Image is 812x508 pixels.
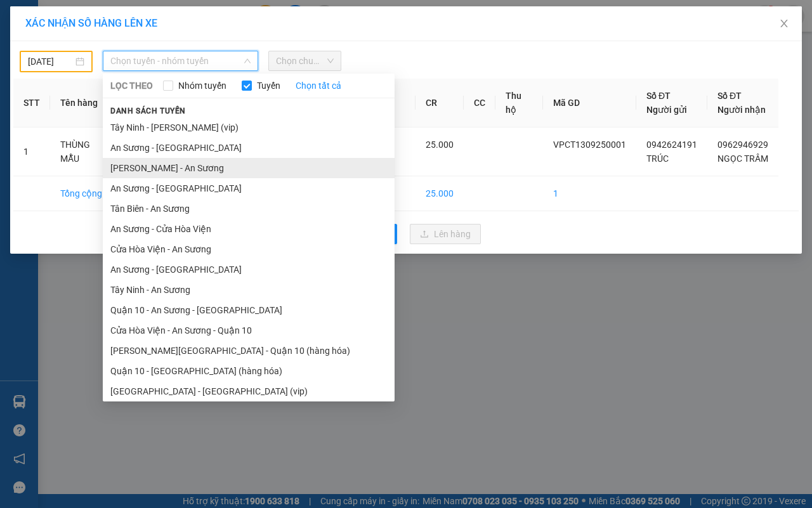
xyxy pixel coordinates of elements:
span: Chọn tuyến - nhóm tuyến [110,51,251,70]
button: Close [766,6,802,42]
li: Cửa Hòa Viện - An Sương [103,239,395,259]
span: ----------------------------------------- [34,68,155,79]
img: logo [4,8,61,63]
li: [GEOGRAPHIC_DATA] - [GEOGRAPHIC_DATA] (vip) [103,381,395,401]
td: Tổng cộng [50,176,119,211]
li: An Sương - [GEOGRAPHIC_DATA] [103,138,395,158]
a: Chọn tất cả [296,79,341,93]
span: TRÚC [646,153,669,164]
li: Tân Biên - An Sương [103,199,395,219]
span: NGỌC TRÂM [717,153,768,164]
span: In ngày: [4,92,77,100]
span: 06:56:04 [DATE] [28,92,77,100]
li: Tây Ninh - [PERSON_NAME] (vip) [103,117,395,138]
li: Tây Ninh - An Sương [103,280,395,300]
td: THÙNG MẪU [50,127,119,176]
strong: ĐỒNG PHƯỚC [100,7,174,18]
th: Mã GD [543,79,636,127]
span: Tuyến [252,79,285,93]
th: Tên hàng [50,79,119,127]
td: 25.000 [416,176,464,211]
span: 01 Võ Văn Truyện, KP.1, Phường 2 [100,38,174,54]
span: Nhóm tuyến [173,79,232,93]
li: An Sương - Cửa Hòa Viện [103,219,395,239]
li: An Sương - [GEOGRAPHIC_DATA] [103,178,395,199]
span: LỌC THEO [110,79,153,93]
span: 0942624191 [646,140,697,150]
span: Danh sách tuyến [103,105,193,117]
input: 12/09/2025 [28,55,73,68]
td: 1 [543,176,636,211]
th: Thu hộ [495,79,543,127]
span: 0962946929 [717,140,768,150]
span: XÁC NHẬN SỐ HÀNG LÊN XE [25,17,157,29]
li: Quận 10 - An Sương - [GEOGRAPHIC_DATA] [103,300,395,320]
span: [PERSON_NAME]: [4,82,133,89]
th: CC [464,79,495,127]
li: An Sương - [GEOGRAPHIC_DATA] [103,259,395,280]
span: Hotline: 19001152 [100,56,155,64]
span: 25.000 [426,140,454,150]
li: [PERSON_NAME][GEOGRAPHIC_DATA] - Quận 10 (hàng hóa) [103,341,395,361]
li: [PERSON_NAME] - An Sương [103,158,395,178]
th: STT [13,79,50,127]
span: Số ĐT [646,91,671,101]
span: down [244,57,251,65]
span: VPCT1309250001 [63,81,133,90]
span: Chọn chuyến [276,51,334,70]
span: Người nhận [717,105,766,115]
li: Quận 10 - [GEOGRAPHIC_DATA] (hàng hóa) [103,361,395,381]
li: Cửa Hòa Viện - An Sương - Quận 10 [103,320,395,341]
span: Bến xe [GEOGRAPHIC_DATA] [100,20,171,36]
span: VPCT1309250001 [553,140,626,150]
button: uploadLên hàng [410,224,481,244]
span: close [779,18,789,29]
td: 1 [13,127,50,176]
span: Số ĐT [717,91,742,101]
span: Người gửi [646,105,687,115]
th: CR [416,79,464,127]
